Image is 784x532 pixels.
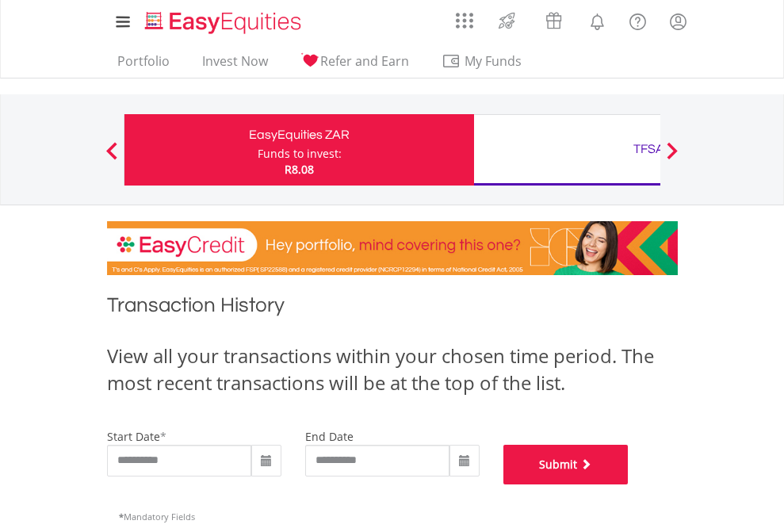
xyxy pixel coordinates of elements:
[119,511,195,522] span: Mandatory Fields
[107,429,160,444] label: start date
[446,4,484,29] a: AppsGrid
[107,343,678,397] div: View all your transactions within your chosen time period. The most recent transactions will be a...
[494,8,520,33] img: thrive-v2.svg
[442,51,545,71] span: My Funds
[618,4,658,36] a: FAQ's and Support
[656,150,688,166] button: Next
[285,162,314,177] span: R8.08
[111,53,176,78] a: Portfolio
[456,12,473,29] img: grid-menu-icon.svg
[142,10,308,36] img: EasyEquities_Logo.png
[577,4,618,36] a: Notifications
[107,291,678,327] h1: Transaction History
[196,53,274,78] a: Invest Now
[503,445,629,484] button: Submit
[139,4,308,36] a: Home page
[530,4,577,33] a: Vouchers
[96,150,128,166] button: Previous
[134,124,465,146] div: EasyEquities ZAR
[107,221,678,275] img: EasyCredit Promotion Banner
[320,52,409,70] span: Refer and Earn
[305,429,354,444] label: end date
[294,53,415,78] a: Refer and Earn
[541,8,567,33] img: vouchers-v2.svg
[658,4,698,39] a: My Profile
[258,146,342,162] div: Funds to invest:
